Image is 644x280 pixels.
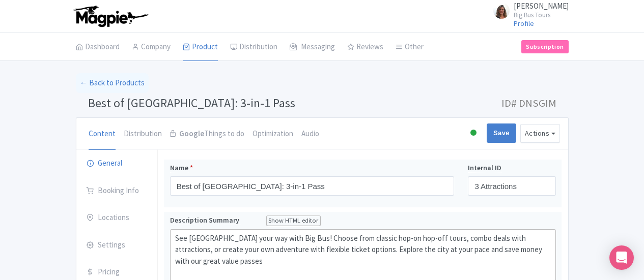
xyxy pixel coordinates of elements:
img: l5zjt5pmunkhqkkftkvf.jpg [493,3,510,19]
a: Settings [76,231,158,260]
a: [PERSON_NAME] Big Bus Tours [487,2,569,18]
span: ID# DNSGIM [501,93,556,113]
small: Big Bus Tours [514,12,569,18]
a: ← Back to Products [76,73,149,93]
a: Dashboard [76,33,120,61]
a: Profile [514,19,534,28]
span: Name [170,163,188,173]
span: Internal ID [468,163,501,173]
a: Product [183,33,218,61]
a: Optimization [253,118,293,150]
a: Distribution [124,118,162,150]
a: Booking Info [76,177,158,205]
img: logo-ab69f6fb50320c5b225c76a69d11143b.png [71,5,150,27]
a: Reviews [347,33,383,61]
div: See [GEOGRAPHIC_DATA] your way with Big Bus! Choose from classic hop-on hop-off tours, combo deal... [175,233,551,278]
a: Audio [301,118,319,150]
a: General [76,149,158,178]
div: Show HTML editor [266,215,321,226]
input: Save [487,123,516,143]
a: GoogleThings to do [170,118,244,150]
span: Description Summary [170,215,241,225]
div: Active [468,126,479,141]
button: Actions [520,124,560,143]
strong: Google [179,128,204,140]
a: Subscription [521,40,568,53]
a: Messaging [290,33,335,61]
a: Company [132,33,171,61]
a: Content [89,118,116,150]
span: Best of [GEOGRAPHIC_DATA]: 3-in-1 Pass [88,95,295,111]
a: Distribution [230,33,277,61]
a: Other [396,33,424,61]
div: Open Intercom Messenger [609,245,634,270]
span: [PERSON_NAME] [514,1,569,11]
a: Locations [76,204,158,232]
